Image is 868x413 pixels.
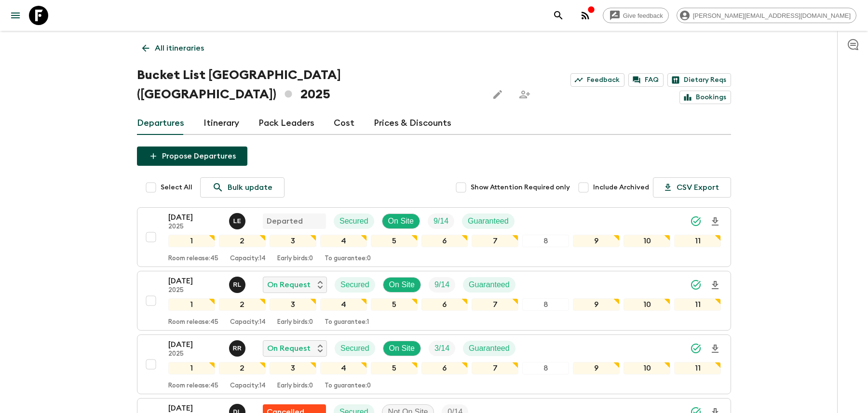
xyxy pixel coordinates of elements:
p: On Site [389,279,415,291]
div: 5 [371,362,418,374]
p: [DATE] [168,212,221,223]
span: Include Archived [593,183,649,192]
p: Capacity: 14 [230,319,266,326]
a: Itinerary [203,112,239,135]
p: On Request [267,279,311,291]
p: Room release: 45 [168,382,218,390]
button: [DATE]2025Leslie EdgarDepartedSecuredOn SiteTrip FillGuaranteed1234567891011Room release:45Capaci... [137,207,731,267]
button: RL [229,277,247,293]
p: Guaranteed [468,215,509,227]
div: 11 [674,362,721,374]
p: On Request [267,343,311,354]
span: Show Attention Required only [471,183,570,192]
p: Room release: 45 [168,255,218,263]
div: 3 [270,362,316,374]
p: R R [233,345,242,352]
div: 7 [472,235,518,247]
span: Rabata Legend Mpatamali [229,280,247,287]
p: Secured [339,215,368,227]
a: Cost [334,112,354,135]
p: To guarantee: 1 [325,319,369,326]
div: 11 [674,235,721,247]
div: On Site [383,277,421,293]
p: 2025 [168,223,221,231]
div: 6 [421,298,468,311]
button: Edit this itinerary [488,85,507,104]
svg: Download Onboarding [709,343,721,355]
a: Feedback [570,73,624,87]
p: Early birds: 0 [277,319,313,326]
p: On Site [388,215,414,227]
div: 2 [219,362,266,374]
p: Departed [267,215,303,227]
p: 9 / 14 [434,215,448,227]
p: Early birds: 0 [277,255,313,263]
p: All itineraries [155,42,204,54]
span: Share this itinerary [515,85,534,104]
div: On Site [382,213,420,229]
a: Bookings [679,91,731,104]
div: 9 [573,235,620,247]
a: Bulk update [200,177,285,198]
div: 9 [573,362,620,374]
p: Secured [340,343,369,354]
a: All itineraries [137,39,209,58]
span: Give feedback [618,12,668,19]
p: 2025 [168,350,221,358]
div: 6 [421,235,468,247]
span: [PERSON_NAME][EMAIL_ADDRESS][DOMAIN_NAME] [688,12,856,19]
p: Capacity: 14 [230,382,266,390]
p: [DATE] [168,275,221,287]
p: Bulk update [228,182,272,193]
div: 4 [320,235,367,247]
div: 1 [168,298,215,311]
div: 8 [522,362,569,374]
div: 4 [320,298,367,311]
p: Early birds: 0 [277,382,313,390]
button: search adventures [549,6,568,25]
div: 8 [522,235,569,247]
button: CSV Export [653,177,731,198]
p: Room release: 45 [168,319,218,326]
div: 7 [472,362,518,374]
svg: Download Onboarding [709,280,721,291]
div: 3 [270,235,316,247]
div: 8 [522,298,569,311]
svg: Synced Successfully [690,343,702,354]
button: [DATE]2025Roland RauOn RequestSecuredOn SiteTrip FillGuaranteed1234567891011Room release:45Capaci... [137,334,731,394]
div: 11 [674,298,721,311]
button: [DATE]2025Rabata Legend MpatamaliOn RequestSecuredOn SiteTrip FillGuaranteed1234567891011Room rel... [137,271,731,331]
p: [DATE] [168,339,221,350]
span: Leslie Edgar [229,216,247,224]
div: 10 [624,362,670,374]
div: 4 [320,362,367,374]
div: Trip Fill [429,341,455,356]
svg: Download Onboarding [709,216,721,227]
div: 7 [472,298,518,311]
p: On Site [389,343,415,354]
div: Secured [334,213,374,229]
div: Trip Fill [428,213,454,229]
button: Propose Departures [137,147,247,166]
div: 5 [371,298,418,311]
p: Guaranteed [469,343,510,354]
span: Roland Rau [229,343,247,351]
div: 3 [270,298,316,311]
a: Prices & Discounts [374,112,451,135]
p: To guarantee: 0 [325,255,371,263]
p: 2025 [168,287,221,294]
div: Secured [335,341,375,356]
div: 9 [573,298,620,311]
div: 2 [219,235,266,247]
div: [PERSON_NAME][EMAIL_ADDRESS][DOMAIN_NAME] [677,8,856,23]
a: Departures [137,112,184,135]
button: menu [6,6,25,25]
div: 5 [371,235,418,247]
h1: Bucket List [GEOGRAPHIC_DATA] ([GEOGRAPHIC_DATA]) 2025 [137,66,480,104]
div: 10 [624,298,670,311]
div: 10 [624,235,670,247]
svg: Synced Successfully [690,279,702,291]
div: Secured [335,277,375,293]
p: Guaranteed [469,279,510,291]
span: Select All [161,183,192,192]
